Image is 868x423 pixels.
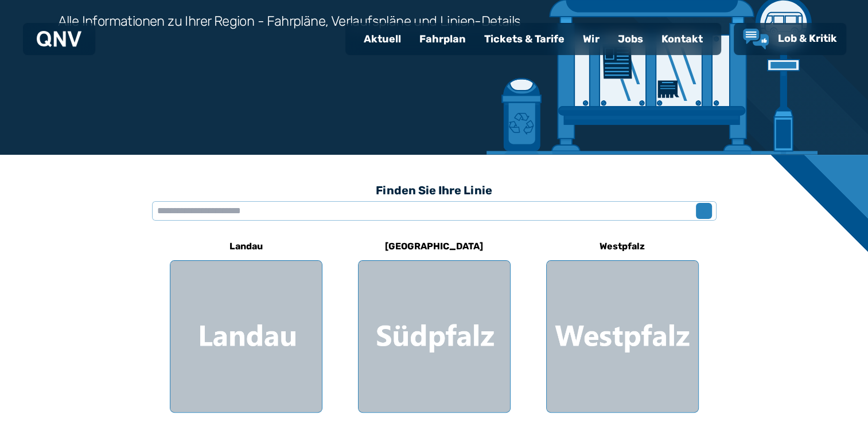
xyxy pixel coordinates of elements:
span: x [696,204,712,218]
span: Lob & Kritik [778,32,837,45]
img: QNV Logo [37,31,81,47]
a: Jobs [609,24,652,54]
a: Fahrplan [410,24,475,54]
h3: Alle Informationen zu Ihrer Region - Fahrpläne, Verlaufspläne und Linien-Details [58,12,521,30]
a: Westpfalz Region Westpfalz [546,233,699,413]
a: [GEOGRAPHIC_DATA] Region Südpfalz [358,233,511,413]
a: Lob & Kritik [743,29,837,49]
a: Kontakt [652,24,712,54]
a: Wir [574,24,609,54]
h6: Westpfalz [595,237,649,256]
h6: Landau [225,237,267,256]
a: Aktuell [355,24,410,54]
a: Landau Region Landau [170,233,322,413]
h3: Finden Sie Ihre Linie [152,178,717,203]
a: Tickets & Tarife [475,24,574,54]
a: QNV Logo [37,28,81,50]
h6: [GEOGRAPHIC_DATA] [380,237,488,256]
